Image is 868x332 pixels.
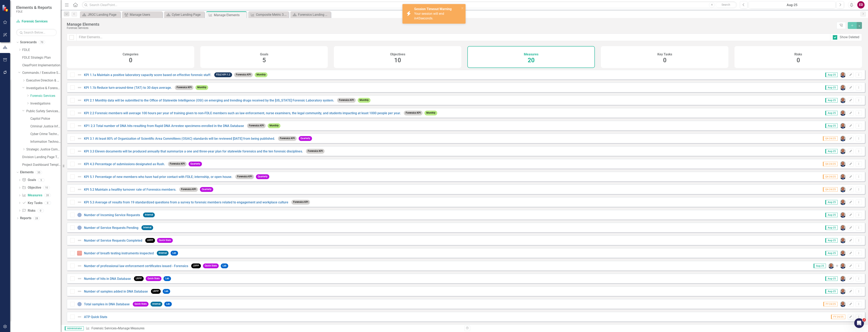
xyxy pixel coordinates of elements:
div: 0 [45,201,51,205]
span: Your session will end in seconds. [414,12,444,20]
span: Quarterly [189,162,202,166]
span: LRPP [151,289,161,294]
a: Reports [20,216,31,221]
span: Q4-24/25 [823,174,838,179]
span: Monthly [424,111,437,115]
a: KPI 3.3 Eleven documents will be produced annually that summarize a one and three-year plan for s... [84,149,303,153]
span: Monthly [255,72,267,77]
span: FDLE KPI 1.2 [214,72,232,77]
div: Composite Metric 3.2a Crypto Seizure [256,12,288,17]
img: ClearPoint Strategy [2,5,9,12]
div: ED [857,1,865,8]
img: Not Defined [77,187,82,192]
div: 20 [44,194,51,197]
img: Informational Data [77,225,82,230]
div: 28 [33,217,40,220]
a: Investigative & Forensic Services Command [26,86,61,91]
span: Aug-25 [825,225,838,230]
h4: Key Tasks [657,53,672,56]
h4: Objectives [390,53,405,56]
img: Chris Hendry [840,301,846,307]
span: Forensics KPI [337,98,356,103]
span: Quarterly [299,136,312,141]
a: FDLE Strategic Plan [22,55,61,60]
input: Search ClearPoint... [82,1,737,8]
img: Chris Hendry [840,225,846,230]
h4: Risks [794,53,802,56]
span: Forensics KPI [404,111,422,115]
strong: Session Timeout Warning [414,7,452,11]
span: Aug-25 [825,251,838,255]
img: Not Defined [77,276,82,281]
a: Number of professional law enforcement certificates issued - Forensics [84,264,188,268]
img: Not Defined [77,136,82,141]
div: 5 [38,178,45,182]
a: Goals [22,178,36,182]
a: Number of Service Requests Pending [84,226,138,230]
div: 35 [36,171,42,174]
div: Manage Elements [214,13,246,18]
img: Chris Hendry [840,212,846,218]
img: Not Defined [77,263,82,268]
img: Not Defined [77,98,82,103]
a: Number of breath testing instruments inspected [84,251,154,255]
img: Not Defined [77,85,82,90]
img: Not Defined [77,162,82,166]
img: Chris Hendry [840,110,846,116]
span: FY 24/25 [823,302,838,306]
div: Manage Elements [67,22,835,26]
span: Q4-24/25 [823,136,838,141]
span: Aug-25 [825,238,838,243]
a: Commands / Executive Support Branch [22,71,61,75]
img: Reviewing for Improvement [77,251,82,256]
span: Aug-25 [825,149,838,153]
span: Aug-25 [825,289,838,294]
span: 5 [262,57,266,64]
a: Division Landing Page Template [22,155,61,160]
button: Search [716,2,736,8]
a: Composite Metric 3.2a Crypto Seizure [249,12,288,17]
img: Not Defined [77,200,82,205]
h4: Measures [524,53,538,56]
span: Q4-24/25 [823,187,838,192]
a: KPI 5.2 Maintain a healthy turnover rate of Forensics members. [84,188,176,191]
img: Chris Hendry [840,187,846,192]
a: Cyber Crime Technology & Telecommunications [30,132,61,136]
img: Not Defined [77,149,82,154]
div: Show Deleted [840,35,859,40]
img: Not Defined [77,111,82,115]
a: KP1 2.3 Total number of DNA hits resulting from Rapid DNA Arrestee specimens enrolled in the DNA ... [84,124,244,128]
img: Not Defined [77,289,82,294]
span: LRPP [134,276,144,281]
a: KPI 2.1 Monthly data will be submitted to the Office of Statewide Intelligence (OSI) on emerging ... [84,98,334,102]
span: Quick Stats [157,238,173,243]
a: FDLE [22,48,61,52]
span: Q4-24/25 [823,162,838,166]
a: Measures [22,193,42,198]
span: Forensics KPI [306,149,325,153]
span: Forensics KPI [179,187,198,192]
span: Forensics KPI [278,136,297,141]
span: Forensics KPI [235,174,254,179]
a: Forensic Services [91,326,116,330]
span: Monthly [268,123,280,128]
span: 10 [394,57,401,64]
a: Project Dashboard Template [22,163,61,167]
a: Number of Incoming Service Requests [84,213,140,217]
span: Monthly [195,85,208,90]
h4: Goals [260,53,268,56]
span: 0 [797,57,800,64]
div: 0 [37,209,44,212]
input: Search Below... [16,29,57,36]
img: Chris Hendry [840,72,846,78]
span: Quarterly [200,187,213,192]
span: Search [722,3,730,6]
a: KPI 1.1b Reduce turn-around-time (TAT) to 30 days average. [84,86,172,90]
span: Lab [171,251,178,255]
span: Aug-25 [825,98,838,103]
span: 0 [129,57,132,64]
span: Monthly [358,98,370,103]
span: FY 24/25 [831,315,845,319]
span: LRPP [145,238,155,243]
img: Chris Hendry [840,85,846,90]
